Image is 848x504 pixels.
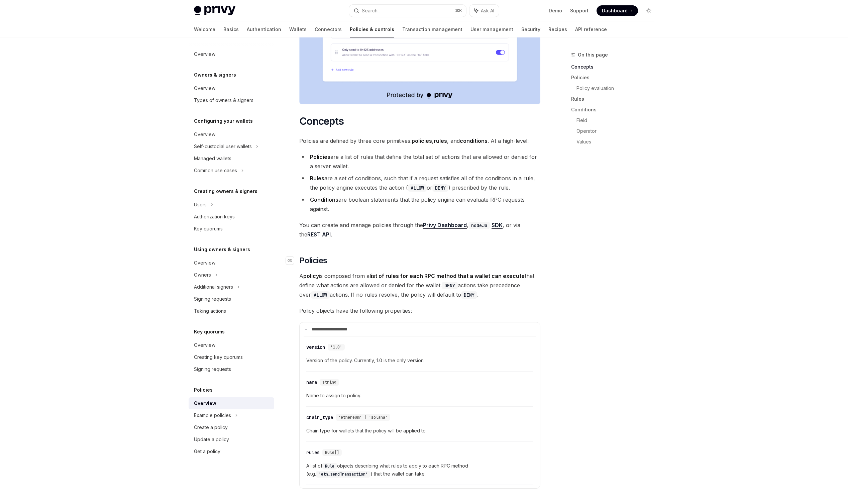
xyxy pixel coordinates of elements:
span: Name to assign to policy. [306,392,533,400]
div: Example policies [194,411,231,419]
code: DENY [461,291,477,299]
a: Recipes [548,21,567,37]
a: Creating key quorums [189,351,274,363]
span: '1.0' [330,344,342,350]
img: light logo [194,6,235,15]
a: Values [576,136,659,147]
strong: Conditions [310,196,338,203]
span: ⌘ K [455,8,462,13]
h5: Policies [194,386,213,394]
div: Overview [194,130,215,138]
a: Privy Dashboard [423,222,467,229]
span: Chain type for wallets that the policy will be applied to. [306,427,533,435]
span: Policies are defined by three core primitives: , , and . At a high-level: [299,136,540,145]
code: nodeJS [468,222,490,229]
strong: policies [412,137,432,144]
button: Ask AI [469,5,499,17]
a: User management [470,21,513,37]
span: string [322,380,336,385]
a: Security [521,21,540,37]
span: You can create and manage policies through the , , or via the . [299,220,540,239]
a: Wallets [289,21,307,37]
div: Overview [194,84,215,92]
a: Rules [571,94,659,104]
li: are boolean statements that the policy engine can evaluate RPC requests against. [299,195,540,214]
span: Dashboard [602,7,628,14]
div: Key quorums [194,225,223,233]
a: Operator [576,126,659,136]
code: Rule [322,463,337,470]
div: Taking actions [194,307,226,315]
span: Ask AI [481,7,494,14]
a: SDK [492,222,503,229]
div: Overview [194,399,216,407]
a: Policy evaluation [576,83,659,94]
a: Update a policy [189,433,274,445]
div: rules [306,449,320,456]
a: Concepts [571,62,659,72]
span: Concepts [299,115,344,127]
a: Policies & controls [350,21,394,37]
strong: policy [303,273,319,279]
a: Types of owners & signers [189,94,274,106]
div: name [306,379,317,386]
a: Signing requests [189,293,274,305]
span: A list of objects describing what rules to apply to each RPC method (e.g. ) that the wallet can t... [306,462,533,478]
a: Key quorums [189,223,274,235]
a: Get a policy [189,445,274,458]
div: version [306,344,325,350]
div: Search... [362,7,381,15]
code: ALLOW [408,184,427,192]
a: Field [576,115,659,126]
strong: Policies [310,154,330,160]
li: are a list of rules that define the total set of actions that are allowed or denied for a server ... [299,152,540,171]
h5: Creating owners & signers [194,187,257,195]
div: Types of owners & signers [194,96,253,104]
h5: Owners & signers [194,71,236,79]
a: Overview [189,82,274,94]
a: Signing requests [189,363,274,375]
span: Version of the policy. Currently, 1.0 is the only version. [306,357,533,365]
code: 'eth_sendTransaction' [316,471,370,478]
a: Overview [189,128,274,140]
div: Authorization keys [194,213,235,221]
span: On this page [578,51,608,59]
a: Support [570,7,589,14]
strong: list of rules for each RPC method that a wallet can execute [369,273,525,279]
li: are a set of conditions, such that if a request satisfies all of the conditions in a rule, the po... [299,174,540,192]
code: DENY [432,184,448,192]
a: Authentication [247,21,281,37]
a: Policies [571,72,659,83]
div: Signing requests [194,295,231,303]
h5: Key quorums [194,328,225,336]
strong: Rules [310,175,324,182]
a: Basics [223,21,239,37]
a: Overview [189,257,274,269]
div: Create a policy [194,423,228,431]
span: Policies [299,255,327,266]
span: 'ethereum' | 'solana' [338,415,388,420]
div: Creating key quorums [194,353,243,361]
a: Overview [189,397,274,409]
div: Overview [194,259,215,267]
a: Overview [189,48,274,60]
h5: Using owners & signers [194,245,250,254]
a: Navigate to header [286,255,299,266]
div: Owners [194,271,211,279]
a: Transaction management [402,21,462,37]
button: Search...⌘K [349,5,466,17]
div: Update a policy [194,435,229,443]
code: ALLOW [311,291,330,299]
div: Signing requests [194,365,231,373]
div: Overview [194,50,215,58]
code: DENY [442,282,458,289]
div: Additional signers [194,283,233,291]
button: Toggle dark mode [643,5,654,16]
a: Conditions [571,104,659,115]
h5: Configuring your wallets [194,117,253,125]
strong: rules [434,137,447,144]
a: Managed wallets [189,153,274,165]
a: Connectors [315,21,342,37]
a: Demo [549,7,562,14]
a: Welcome [194,21,215,37]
